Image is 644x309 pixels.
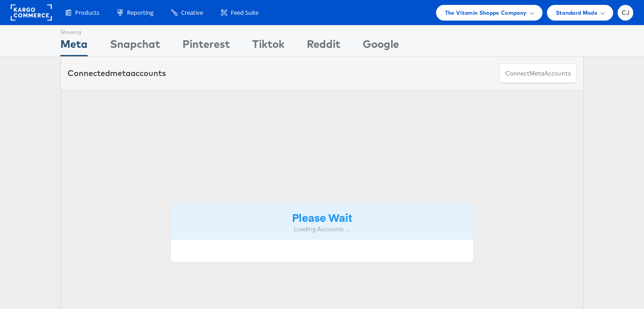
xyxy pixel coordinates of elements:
[231,8,258,17] span: Feed Suite
[60,25,88,36] div: Showing
[252,36,284,56] div: Tiktok
[110,36,160,56] div: Snapchat
[445,8,527,17] span: The Vitamin Shoppe Company
[307,36,340,56] div: Reddit
[556,8,597,17] span: Standard Mode
[622,10,630,16] span: CJ
[127,8,153,17] span: Reporting
[530,69,544,78] span: meta
[363,36,399,56] div: Google
[181,8,203,17] span: Creative
[68,68,166,79] div: Connected accounts
[110,68,131,78] span: meta
[292,210,352,224] strong: Please Wait
[60,36,88,56] div: Meta
[182,36,230,56] div: Pinterest
[500,63,576,84] button: ConnectmetaAccounts
[178,225,466,233] div: Loading Accounts ....
[75,8,99,17] span: Products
